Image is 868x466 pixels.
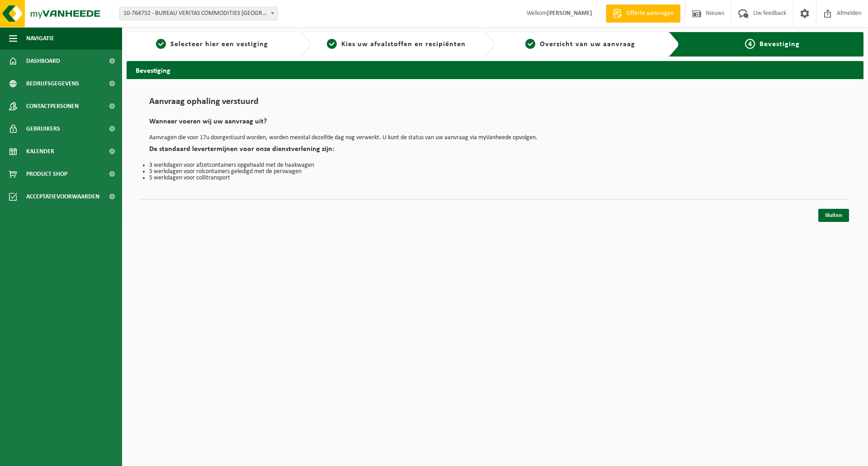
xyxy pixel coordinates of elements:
h2: Wanneer voeren wij uw aanvraag uit? [149,118,841,130]
a: Offerte aanvragen [606,5,680,23]
span: Dashboard [26,50,60,72]
span: Kies uw afvalstoffen en recipiënten [341,41,466,48]
span: Navigatie [26,27,54,50]
span: 2 [327,39,337,49]
strong: [PERSON_NAME] [547,10,592,17]
span: 10-764752 - BUREAU VERITAS COMMODITIES ANTWERP NV - ANTWERPEN [119,7,278,20]
span: 10-764752 - BUREAU VERITAS COMMODITIES ANTWERP NV - ANTWERPEN [120,7,277,20]
li: 3 werkdagen voor afzetcontainers opgehaald met de haakwagen [149,162,841,169]
span: Overzicht van uw aanvraag [540,41,635,48]
p: Aanvragen die voor 17u doorgestuurd worden, worden meestal dezelfde dag nog verwerkt. U kunt de s... [149,135,841,141]
span: Selecteer hier een vestiging [170,41,268,48]
span: Bedrijfsgegevens [26,72,79,95]
span: Acceptatievoorwaarden [26,185,99,208]
a: 1Selecteer hier een vestiging [131,39,293,50]
h2: Bevestiging [127,61,863,79]
a: 2Kies uw afvalstoffen en recipiënten [316,39,477,50]
h2: De standaard levertermijnen voor onze dienstverlening zijn: [149,146,841,158]
span: Offerte aanvragen [624,9,676,18]
li: 5 werkdagen voor collitransport [149,175,841,181]
a: Sluiten [818,209,849,222]
span: Product Shop [26,163,67,185]
span: Gebruikers [26,118,60,140]
span: Kalender [26,140,54,163]
span: 3 [525,39,535,49]
span: 1 [156,39,166,49]
span: Bevestiging [759,41,800,48]
span: 4 [745,39,755,49]
span: Contactpersonen [26,95,79,118]
li: 5 werkdagen voor rolcontainers geledigd met de perswagen [149,169,841,175]
a: 3Overzicht van uw aanvraag [500,39,661,50]
h1: Aanvraag ophaling verstuurd [149,97,841,111]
